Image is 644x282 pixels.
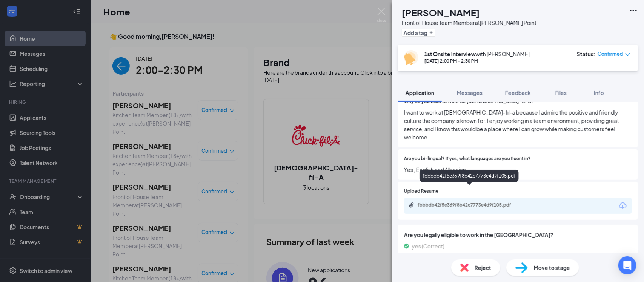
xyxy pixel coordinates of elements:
[418,202,523,208] div: fbbbdb42f5e369f8b42c7773e4d9f105.pdf
[577,50,595,58] div: Status :
[412,242,444,250] span: yes (Correct)
[629,6,638,15] svg: Ellipses
[625,52,630,57] span: down
[429,31,433,35] svg: Plus
[409,202,531,209] a: Paperclipfbbbdb42f5e369f8b42c7773e4d9f105.pdf
[402,6,480,19] h1: [PERSON_NAME]
[420,170,519,182] div: fbbbdb42f5e369f8b42c7773e4d9f105.pdf
[424,58,530,64] div: [DATE] 2:00 PM - 2:30 PM
[402,29,435,37] button: PlusAdd a tag
[618,201,627,210] svg: Download
[475,264,491,272] span: Reject
[404,166,632,174] span: Yes , English and Albanian.
[402,19,536,26] div: Front of House Team Member at [PERSON_NAME] Point
[555,89,567,96] span: Files
[404,108,632,141] span: I want to work at [DEMOGRAPHIC_DATA]-fil-a because I admire the positive and friendly culture the...
[424,50,530,58] div: with [PERSON_NAME]
[457,89,483,96] span: Messages
[594,89,604,96] span: Info
[404,188,438,195] span: Upload Resume
[424,51,476,57] b: 1st Onsite Interview
[412,253,418,262] span: no
[505,89,531,96] span: Feedback
[404,155,531,162] span: Are you bi-lingual? If yes, what languages are you fluent in?
[406,89,434,96] span: Application
[404,231,632,239] span: Are you legally eligible to work in the [GEOGRAPHIC_DATA]?
[598,50,623,58] span: Confirmed
[534,264,570,272] span: Move to stage
[409,202,415,208] svg: Paperclip
[618,256,636,274] div: Open Intercom Messenger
